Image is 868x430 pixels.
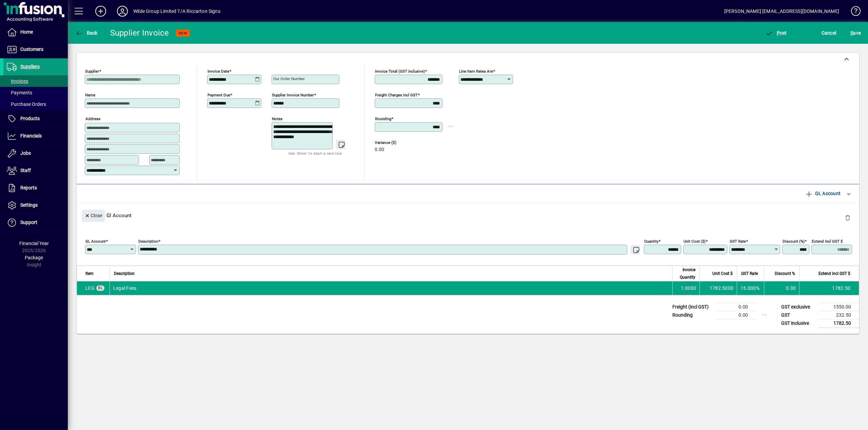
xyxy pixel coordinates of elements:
[677,266,695,281] span: Invoice Quantity
[818,319,859,328] td: 1782.50
[68,27,105,39] app-page-header-button: Back
[85,285,95,292] span: Legal Fees
[375,141,415,145] span: Variance ($)
[730,239,746,243] mat-label: GST rate
[822,27,836,38] span: Cancel
[699,281,737,295] td: 1782.5000
[7,101,46,107] span: Purchase Orders
[20,220,37,225] span: Support
[812,239,843,243] mat-label: Extend incl GST $
[712,270,733,277] span: Unit Cost $
[3,180,68,197] a: Reports
[3,128,68,145] a: Financials
[459,69,493,74] mat-label: Line item rates are
[7,78,28,84] span: Invoices
[850,27,861,38] span: ave
[778,311,818,319] td: GST
[3,87,68,98] a: Payments
[741,270,758,277] span: GST Rate
[3,98,68,110] a: Purchase Orders
[20,46,43,52] span: Customers
[669,311,715,319] td: Rounding
[375,147,384,152] span: 0.00
[20,150,31,156] span: Jobs
[82,210,105,222] button: Close
[20,29,33,35] span: Home
[846,1,860,23] a: Knowledge Base
[669,303,715,311] td: Freight (incl GST)
[3,197,68,214] a: Settings
[778,319,818,328] td: GST inclusive
[850,30,853,36] span: S
[90,5,112,17] button: Add
[715,311,756,319] td: 0.00
[375,69,425,74] mat-label: Invoice Total (GST inclusive)
[77,203,859,228] div: Gl Account
[73,27,99,39] button: Back
[775,270,795,277] span: Discount %
[7,90,32,95] span: Payments
[273,76,305,81] mat-label: Our order number
[840,214,856,221] app-page-header-button: Delete
[3,162,68,179] a: Staff
[820,27,838,39] button: Cancel
[778,303,818,311] td: GST exclusive
[684,239,706,243] mat-label: Unit Cost ($)
[80,212,106,218] app-page-header-button: Close
[818,303,859,311] td: 1550.00
[20,202,38,208] span: Settings
[208,93,230,97] mat-label: Payment due
[777,30,780,36] span: P
[20,185,37,190] span: Reports
[840,210,856,226] button: Delete
[133,6,220,17] div: Wilde Group Limited T/A Riccarton Signs
[375,93,418,97] mat-label: Freight charges incl GST
[112,5,133,17] button: Profile
[110,281,672,295] td: Legal Fees
[764,281,799,295] td: 0.00
[272,93,314,97] mat-label: Supplier invoice number
[85,239,106,243] mat-label: GL Account
[805,188,841,199] span: GL Account
[19,241,49,246] span: Financial Year
[20,116,40,121] span: Products
[737,281,764,295] td: 15.000%
[715,303,756,311] td: 0.00
[289,149,342,157] mat-hint: Use 'Enter' to start a new line
[818,270,850,277] span: Extend incl GST $
[763,27,789,39] button: Post
[85,93,95,97] mat-label: Name
[179,31,187,35] span: NEW
[783,239,805,243] mat-label: Discount (%)
[98,286,103,290] span: GL
[20,133,42,138] span: Financials
[85,270,94,277] span: Item
[799,281,859,295] td: 1782.50
[644,239,658,243] mat-label: Quantity
[20,168,31,173] span: Staff
[272,116,282,121] mat-label: Notes
[138,239,158,243] mat-label: Description
[25,255,43,260] span: Package
[3,214,68,231] a: Support
[802,187,844,200] button: GL Account
[765,30,787,36] span: ost
[849,27,863,39] button: Save
[672,281,699,295] td: 1.0000
[375,116,391,121] mat-label: Rounding
[20,64,40,69] span: Suppliers
[3,41,68,58] a: Customers
[84,210,102,221] span: Close
[3,110,68,127] a: Products
[208,69,229,74] mat-label: Invoice date
[75,30,98,36] span: Back
[3,145,68,162] a: Jobs
[3,75,68,87] a: Invoices
[110,27,169,38] div: Supplier Invoice
[3,24,68,41] a: Home
[114,270,135,277] span: Description
[818,311,859,319] td: 232.50
[85,69,99,74] mat-label: Supplier
[724,6,839,17] div: [PERSON_NAME] [EMAIL_ADDRESS][DOMAIN_NAME]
